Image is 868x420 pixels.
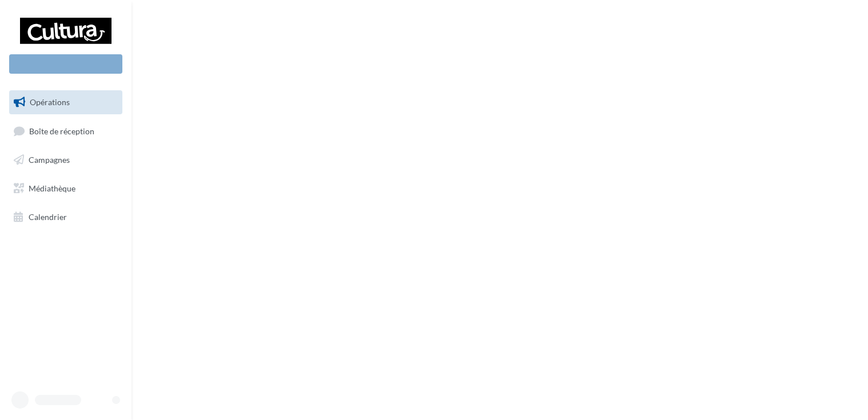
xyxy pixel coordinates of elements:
span: Boîte de réception [29,126,94,135]
span: Médiathèque [29,183,75,193]
span: Campagnes [29,155,70,165]
a: Médiathèque [7,177,125,201]
a: Campagnes [7,148,125,172]
span: Opérations [30,97,70,107]
a: Calendrier [7,205,125,229]
span: Calendrier [29,211,67,221]
div: Nouvelle campagne [9,54,122,74]
a: Boîte de réception [7,119,125,143]
a: Opérations [7,90,125,114]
